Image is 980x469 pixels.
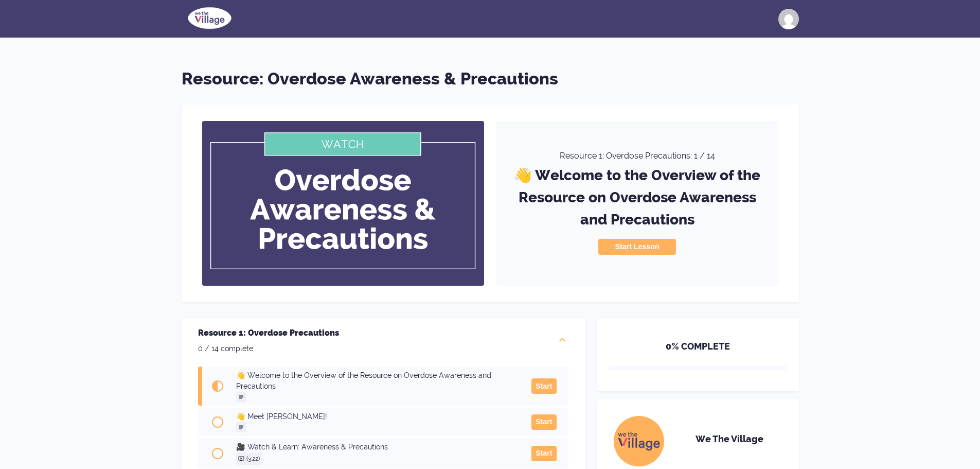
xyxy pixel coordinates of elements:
[676,435,782,444] h2: We The Village
[519,414,556,430] a: Start
[519,378,556,394] a: Start
[531,378,556,394] button: Start
[519,446,556,461] a: Start
[236,442,520,453] h3: 🎥 Watch & Learn: Awareness & Precautions
[236,411,520,432] a: 👋 Meet [PERSON_NAME]!
[531,446,556,461] button: Start
[182,66,799,92] h1: Resource: Overdose Awareness & Precautions
[598,239,675,254] button: Start Lesson
[202,121,484,286] img: course banner
[198,343,339,354] p: 0 / 14 complete
[182,5,238,31] img: school logo
[531,414,556,430] button: Start
[236,370,520,402] a: 👋 Welcome to the Overview of the Resource on Overdose Awareness and Precautions
[509,160,766,239] h3: 👋 Welcome to the Overview of the Resource on Overdose Awareness and Precautions
[608,339,788,366] h5: 0 % COMPLETE
[182,319,585,362] div: Resource 1: Overdose Precautions0 / 14 complete
[236,442,520,465] a: 🎥 Watch & Learn: Awareness & Precautions(3:22)
[560,152,715,160] h4: Resource 1: Overdose Precautions: 1 / 14
[236,370,520,392] h3: 👋 Welcome to the Overview of the Resource on Overdose Awareness and Precautions
[246,455,260,463] p: ( 3:22 )
[198,327,339,339] h2: Resource 1: Overdose Precautions
[236,411,520,422] h3: 👋 Meet [PERSON_NAME]!
[613,415,665,467] img: instructor avatar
